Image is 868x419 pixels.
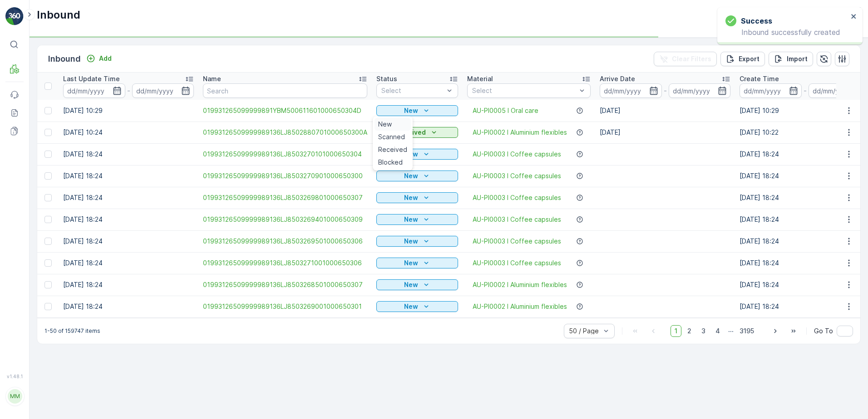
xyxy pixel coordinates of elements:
[8,209,50,216] span: Net Amount :
[59,274,198,296] td: [DATE] 18:24
[769,52,813,66] button: Import
[8,194,56,201] span: Material Type :
[595,100,735,122] td: [DATE]
[472,86,577,95] p: Select
[30,149,194,156] span: 01993126509999989136LJ8502880701000650300A
[376,301,458,312] button: New
[741,15,772,26] h3: Success
[404,302,418,311] p: New
[5,7,24,25] img: logo
[99,54,112,63] p: Add
[473,215,561,224] a: AU-PI0003 I Coffee capsules
[127,85,130,96] p: -
[48,53,81,65] p: Inbound
[63,83,125,98] input: dd/mm/yyyy
[376,74,397,83] p: Status
[404,171,418,180] p: New
[59,209,198,230] td: [DATE] 18:24
[59,165,198,187] td: [DATE] 18:24
[473,237,561,246] a: AU-PI0003 I Coffee capsules
[473,193,561,202] a: AU-PI0003 I Coffee capsules
[51,224,64,231] span: 0 kg
[473,106,538,115] a: AU-PI0005 I Oral care
[59,122,198,143] td: [DATE] 10:24
[851,13,857,21] button: close
[44,107,52,114] div: Toggle Row Selected
[376,214,458,225] button: New
[203,302,367,311] a: 01993126509999989136LJ8503269001000650301
[664,85,667,96] p: -
[5,374,24,379] span: v 1.48.1
[335,8,532,19] p: 01993126509999989136LJ8502880701000650300A
[473,302,567,311] a: AU-PI0002 I Aluminium flexibles
[595,122,735,143] td: [DATE]
[787,54,808,63] p: Import
[404,258,418,268] p: New
[720,52,765,66] button: Export
[725,28,848,36] p: Inbound successfully created
[132,83,194,98] input: dd/mm/yyyy
[473,128,567,137] span: AU-PI0002 I Aluminium flexibles
[48,164,69,171] span: [DATE]
[473,280,567,289] a: AU-PI0002 I Aluminium flexibles
[51,179,70,186] span: 6.5 kg
[8,224,51,231] span: Last Weight :
[740,83,802,98] input: dd/mm/yyyy
[8,389,22,404] div: MM
[203,171,367,180] a: 01993126509999989136LJ8503270901000650300
[203,150,367,159] span: 01993126509999989136LJ8503270101000650304
[44,194,52,201] div: Toggle Row Selected
[83,53,115,64] button: Add
[37,8,80,22] p: Inbound
[44,216,52,223] div: Toggle Row Selected
[59,143,198,165] td: [DATE] 18:24
[697,325,710,337] span: 3
[203,237,367,246] a: 01993126509999989136LJ8503269501000650306
[728,325,734,337] p: ...
[735,325,758,337] span: 3195
[711,325,724,337] span: 4
[378,120,392,129] span: New
[473,150,561,159] span: AU-PI0003 I Coffee capsules
[376,192,458,203] button: New
[44,172,52,180] div: Toggle Row Selected
[376,236,458,247] button: New
[203,193,367,202] a: 01993126509999989136LJ8503269801000650307
[203,215,367,224] a: 01993126509999989136LJ8503269401000650309
[203,83,367,98] input: Search
[378,158,403,167] span: Blocked
[376,149,458,160] button: New
[203,106,367,115] a: 019931265099999891YBM500611601000650304D
[404,106,418,115] p: New
[672,54,711,63] p: Clear Filters
[473,258,561,268] a: AU-PI0003 I Coffee capsules
[59,230,198,252] td: [DATE] 18:24
[373,116,413,171] ul: New
[404,215,418,224] p: New
[44,151,52,158] div: Toggle Row Selected
[404,280,418,289] p: New
[59,100,198,122] td: [DATE] 10:29
[44,259,52,267] div: Toggle Row Selected
[600,74,635,83] p: Arrive Date
[59,252,198,274] td: [DATE] 18:24
[814,326,833,336] span: Go To
[56,194,159,201] span: AU-PI0002 I Aluminium flexibles
[44,238,52,245] div: Toggle Row Selected
[203,128,367,137] a: 01993126509999989136LJ8502880701000650300A
[59,296,198,317] td: [DATE] 18:24
[378,145,407,154] span: Received
[381,86,444,95] p: Select
[376,279,458,290] button: New
[739,54,759,63] p: Export
[203,258,367,268] a: 01993126509999989136LJ8503271001000650306
[8,179,51,186] span: First Weight :
[376,127,458,138] button: Received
